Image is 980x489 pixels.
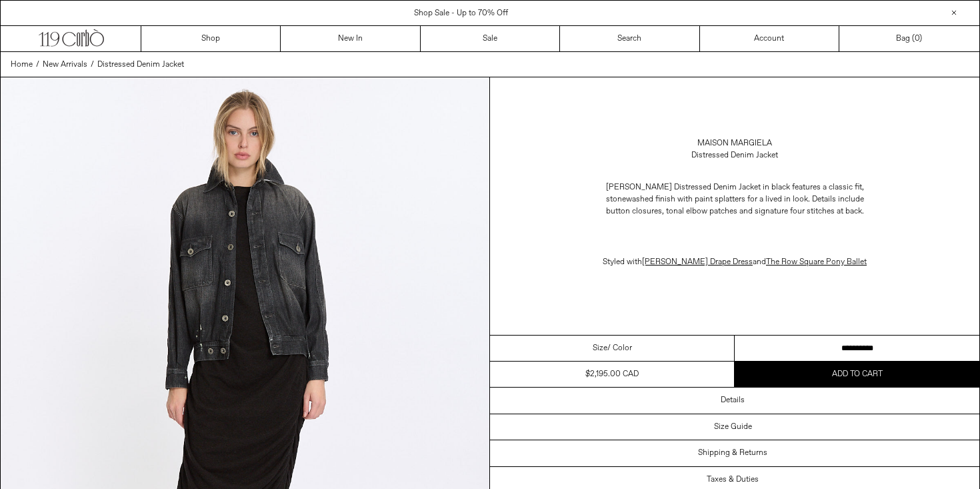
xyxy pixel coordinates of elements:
span: Add to cart [832,369,883,380]
a: Distressed Denim Jacket [97,59,184,71]
span: / [36,59,39,71]
h3: Shipping & Returns [698,448,767,458]
p: [PERSON_NAME] Distressed Denim Jacket in black features a classic fit, stonewashed finish with pa... [601,175,868,224]
span: / Color [607,342,632,354]
a: The Row Square Pony Ballet [766,257,867,268]
h3: Taxes & Duties [707,475,759,484]
a: Search [560,26,699,51]
a: Shop Sale - Up to 70% Off [414,8,508,19]
span: Home [11,59,33,70]
span: Styled with and [603,257,867,268]
a: New Arrivals [43,59,87,71]
a: [PERSON_NAME] Drape Dress [642,257,753,268]
span: Distressed Denim Jacket [97,59,184,70]
span: Size [593,342,607,354]
span: 0 [915,33,919,44]
a: New In [281,26,420,51]
a: Shop [141,26,281,51]
div: $2,195.00 CAD [585,368,639,380]
a: Home [11,59,33,71]
a: Sale [421,26,560,51]
a: Maison Margiela [697,137,772,149]
span: New Arrivals [43,59,87,70]
a: Bag () [839,26,979,51]
div: Distressed Denim Jacket [691,149,778,161]
button: Add to cart [735,362,979,387]
h3: Size Guide [714,422,752,432]
h3: Details [721,396,745,405]
span: ) [915,33,922,45]
span: / [91,59,94,71]
a: Account [700,26,839,51]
